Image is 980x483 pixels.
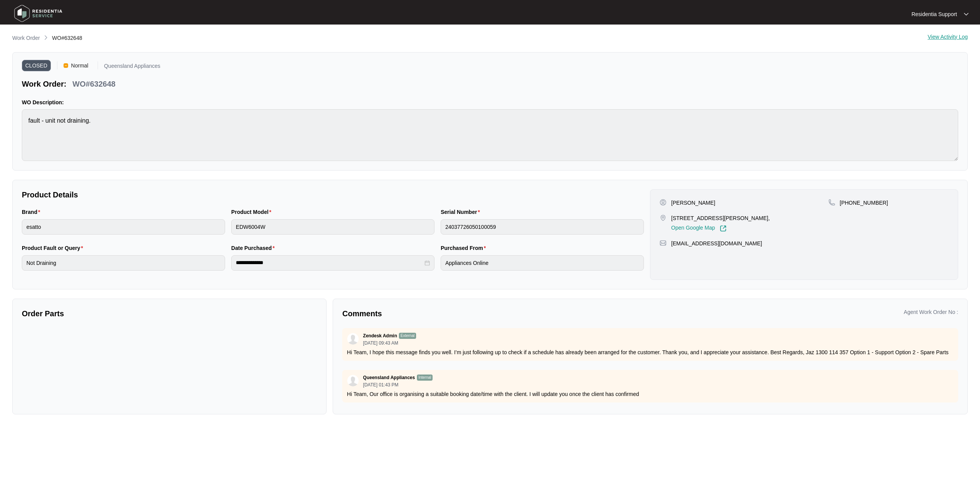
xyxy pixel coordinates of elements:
p: Hi Team, I hope this message finds you well. I’m just following up to check if a schedule has alr... [347,348,954,356]
span: WO#632648 [52,35,82,41]
p: Queensland Appliances [104,63,160,71]
p: [PERSON_NAME] [671,199,715,207]
label: Serial Number [441,208,483,216]
img: residentia service logo [11,2,65,25]
p: WO Description: [22,99,958,106]
p: Comments [342,308,645,319]
label: Date Purchased [231,244,278,252]
textarea: fault - unit not draining. [22,109,958,161]
p: Queensland Appliances [363,375,415,381]
span: CLOSED [22,60,51,71]
div: View Activity Log [928,34,968,43]
img: map-pin [660,214,666,221]
p: Order Parts [22,308,317,319]
p: Agent Work Order No : [904,308,958,316]
p: [STREET_ADDRESS][PERSON_NAME], [671,214,770,222]
label: Brand [22,208,43,216]
p: Zendesk Admin [363,333,397,339]
p: WO#632648 [72,79,115,89]
p: Hi Team, Our office is organising a suitable booking date/time with the client. I will update you... [347,390,954,398]
span: Normal [68,60,91,71]
img: dropdown arrow [964,12,969,16]
img: user.svg [347,375,359,386]
input: Date Purchased [236,259,423,267]
p: Internal [417,375,433,381]
p: Residentia Support [911,10,957,18]
img: map-pin [660,240,666,246]
img: user.svg [347,333,359,345]
img: user-pin [660,199,666,206]
img: map-pin [828,199,835,206]
input: Purchased From [441,255,644,271]
a: Work Order [11,34,41,43]
a: Open Google Map [671,225,726,232]
p: [PHONE_NUMBER] [840,199,888,207]
input: Brand [22,219,225,235]
p: [DATE] 09:43 AM [363,341,416,345]
p: [EMAIL_ADDRESS][DOMAIN_NAME] [671,240,762,247]
label: Purchased From [441,244,489,252]
input: Product Model [231,219,434,235]
p: [DATE] 01:43 PM [363,383,433,387]
p: External [399,333,416,339]
label: Product Model [231,208,274,216]
p: Work Order: [22,79,66,89]
label: Product Fault or Query [22,244,86,252]
img: chevron-right [43,34,49,41]
input: Serial Number [441,219,644,235]
input: Product Fault or Query [22,255,225,271]
img: Link-External [720,225,727,232]
img: Vercel Logo [64,63,68,68]
p: Work Order [12,34,40,42]
p: Product Details [22,189,644,200]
